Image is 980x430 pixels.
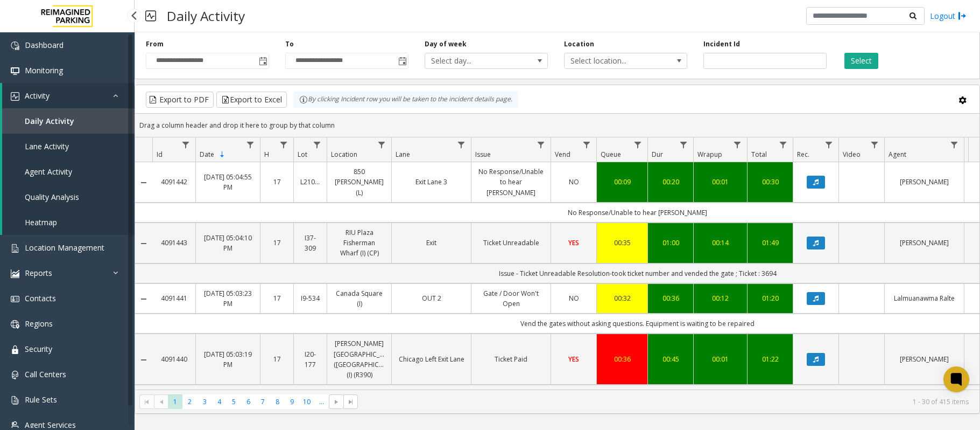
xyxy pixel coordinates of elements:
[25,217,57,227] span: Heatmap
[300,394,314,409] span: Page 10
[569,177,579,186] span: NO
[891,354,957,364] a: [PERSON_NAME]
[332,398,341,406] span: Go to the next page
[243,137,258,152] a: Date Filter Menu
[25,65,63,75] span: Monitoring
[25,318,53,329] span: Regions
[844,53,878,69] button: Select
[256,394,270,409] span: Page 7
[11,92,19,101] img: 'icon'
[347,398,355,406] span: Go to the last page
[751,150,767,159] span: Total
[11,371,19,379] img: 'icon'
[285,39,294,49] label: To
[267,354,287,364] a: 17
[797,150,809,159] span: Rec.
[135,356,152,364] a: Collapse Details
[958,10,967,22] img: logout
[334,338,385,380] a: [PERSON_NAME][GEOGRAPHIC_DATA] ([GEOGRAPHIC_DATA]) (I) (R390)
[534,137,548,152] a: Issue Filter Menu
[478,354,544,364] a: Ticket Paid
[700,293,741,303] div: 00:12
[776,137,791,152] a: Total Filter Menu
[654,177,687,187] a: 00:20
[652,150,663,159] span: Dur
[478,167,544,198] a: No Response/Unable to hear [PERSON_NAME]
[11,421,19,430] img: 'icon'
[11,295,19,303] img: 'icon'
[2,83,135,108] a: Activity
[700,177,741,187] a: 00:01
[754,177,786,187] a: 00:30
[25,344,52,354] span: Security
[11,244,19,253] img: 'icon'
[603,354,641,364] a: 00:36
[396,53,408,68] span: Toggle popup
[218,150,227,159] span: Sortable
[603,238,641,248] a: 00:35
[754,293,786,303] a: 01:20
[300,177,320,187] a: L21091600
[654,293,687,303] a: 00:36
[425,53,523,68] span: Select day...
[200,150,214,159] span: Date
[135,239,152,248] a: Collapse Details
[676,137,691,152] a: Dur Filter Menu
[2,134,135,159] a: Lane Activity
[212,394,227,409] span: Page 4
[603,293,641,303] a: 00:32
[202,233,253,253] a: [DATE] 05:04:10 PM
[257,53,269,68] span: Toggle popup
[216,92,287,108] button: Export to Excel
[947,137,962,152] a: Agent Filter Menu
[267,177,287,187] a: 17
[868,137,882,152] a: Video Filter Menu
[555,150,570,159] span: Vend
[891,238,957,248] a: [PERSON_NAME]
[558,177,590,187] a: NO
[334,227,385,259] a: RIU Plaza Fisherman Wharf (I) (CP)
[700,238,741,248] a: 00:14
[135,295,152,303] a: Collapse Details
[11,41,19,50] img: 'icon'
[891,177,957,187] a: [PERSON_NAME]
[300,233,320,253] a: I37-309
[198,394,212,409] span: Page 3
[159,177,189,187] a: 4091442
[135,178,152,187] a: Collapse Details
[11,345,19,354] img: 'icon'
[241,394,256,409] span: Page 6
[25,268,52,278] span: Reports
[294,92,518,108] div: By clicking Incident row you will be taken to the incident details page.
[375,137,389,152] a: Location Filter Menu
[580,137,594,152] a: Vend Filter Menu
[202,172,253,192] a: [DATE] 05:04:55 PM
[454,137,469,152] a: Lane Filter Menu
[25,394,57,405] span: Rule Sets
[202,349,253,370] a: [DATE] 05:03:19 PM
[161,3,250,29] h3: Daily Activity
[159,354,189,364] a: 4091440
[654,238,687,248] a: 01:00
[157,150,163,159] span: Id
[889,150,906,159] span: Agent
[754,238,786,248] div: 01:49
[182,394,197,409] span: Page 2
[334,167,385,198] a: 850 [PERSON_NAME] (L)
[396,150,410,159] span: Lane
[601,150,621,159] span: Queue
[475,150,491,159] span: Issue
[267,238,287,248] a: 17
[398,354,464,364] a: Chicago Left Exit Lane
[299,95,308,104] img: infoIcon.svg
[603,177,641,187] a: 00:09
[168,394,182,409] span: Page 1
[285,394,299,409] span: Page 9
[703,39,740,49] label: Incident Id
